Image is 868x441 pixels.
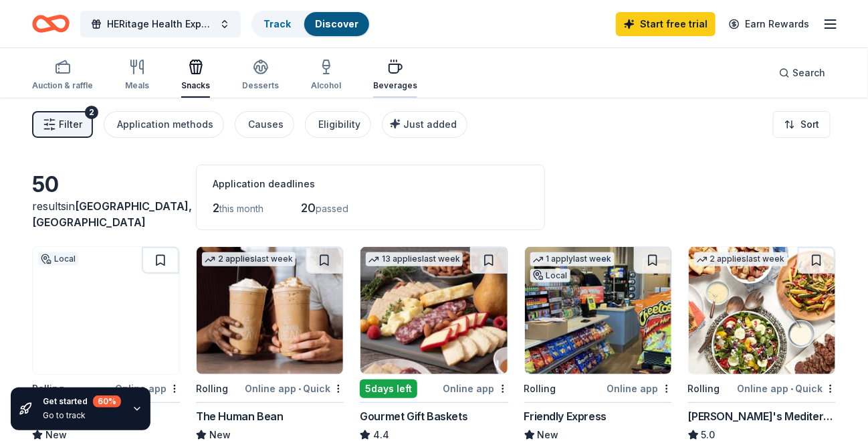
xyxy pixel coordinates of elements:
[688,381,720,397] div: Rolling
[32,198,180,230] div: results
[525,247,671,374] img: Image for Friendly Express
[311,80,341,91] div: Alcohol
[213,176,528,192] div: Application deadlines
[32,80,93,91] div: Auction & raffle
[443,380,508,397] div: Online app
[318,116,360,133] div: Eligibility
[85,106,98,119] div: 2
[251,11,370,37] button: TrackDiscover
[366,252,463,266] div: 13 applies last week
[315,18,358,29] a: Discover
[235,111,294,138] button: Causes
[688,408,836,424] div: [PERSON_NAME]'s Mediterranean Cafe
[800,116,819,133] span: Sort
[32,199,192,229] span: in
[721,12,817,36] a: Earn Rewards
[248,116,284,133] div: Causes
[373,80,417,91] div: Beverages
[59,116,82,133] span: Filter
[197,247,343,374] img: Image for The Human Bean
[316,203,348,214] span: passed
[790,383,793,394] span: •
[107,16,214,32] span: HERitage Health Experience
[530,252,615,266] div: 1 apply last week
[305,111,371,138] button: Eligibility
[245,380,344,397] div: Online app Quick
[125,80,149,91] div: Meals
[382,111,467,138] button: Just added
[43,410,121,421] div: Go to track
[181,80,210,91] div: Snacks
[32,111,93,138] button: Filter2
[33,247,179,374] img: Image for Alpine Bakery
[360,247,507,374] img: Image for Gourmet Gift Baskets
[616,12,716,36] a: Start free trial
[360,408,467,424] div: Gourmet Gift Baskets
[43,395,121,408] div: Get started
[263,18,291,29] a: Track
[32,8,70,39] a: Home
[38,252,78,266] div: Local
[768,60,836,86] button: Search
[219,203,263,214] span: this month
[298,383,301,394] span: •
[301,201,316,215] span: 20
[104,111,224,138] button: Application methods
[32,171,180,198] div: 50
[524,381,556,397] div: Rolling
[607,380,672,397] div: Online app
[80,11,241,37] button: HERitage Health Experience
[773,111,831,138] button: Sort
[530,269,570,282] div: Local
[737,380,836,397] div: Online app Quick
[32,199,192,229] span: [GEOGRAPHIC_DATA], [GEOGRAPHIC_DATA]
[93,395,121,408] div: 60 %
[213,201,219,215] span: 2
[117,116,213,133] div: Application methods
[694,252,788,266] div: 2 applies last week
[125,54,149,98] button: Meals
[524,408,607,424] div: Friendly Express
[196,408,283,424] div: The Human Bean
[311,54,341,98] button: Alcohol
[242,80,279,91] div: Desserts
[32,54,93,98] button: Auction & raffle
[373,54,417,98] button: Beverages
[242,54,279,98] button: Desserts
[403,118,457,130] span: Just added
[202,252,296,266] div: 2 applies last week
[689,247,835,374] img: Image for Taziki's Mediterranean Cafe
[360,379,417,398] div: 5 days left
[792,65,825,81] span: Search
[181,54,210,98] button: Snacks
